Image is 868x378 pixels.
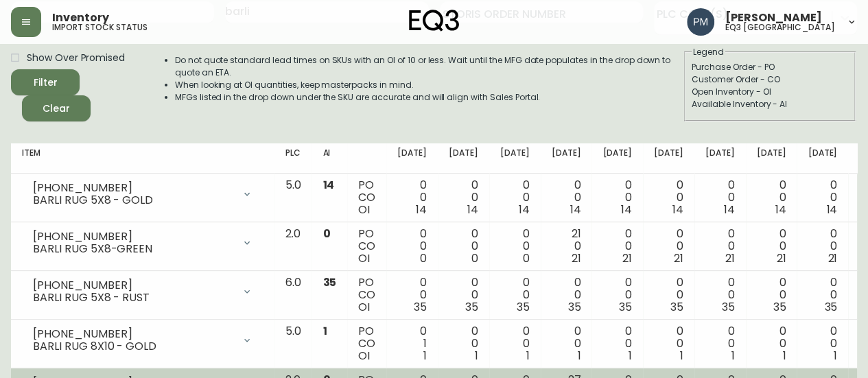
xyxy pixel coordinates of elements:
[517,299,530,315] span: 35
[22,179,263,209] div: [PHONE_NUMBER]BARLI RUG 5X8 - GOLD
[705,228,735,265] div: 0 0
[808,179,837,216] div: 0 0
[526,348,530,364] span: 1
[725,12,822,23] span: [PERSON_NAME]
[438,143,489,174] th: [DATE]
[449,276,478,314] div: 0 0
[475,348,478,364] span: 1
[33,292,233,304] div: BARLI RUG 5X8 - RUST
[775,202,786,217] span: 14
[577,348,580,364] span: 1
[409,10,460,32] img: logo
[621,202,632,217] span: 14
[602,228,632,265] div: 0 0
[175,91,683,104] li: MFGs listed in the drop down under the SKU are accurate and will align with Sales Portal.
[489,143,541,174] th: [DATE]
[602,179,632,216] div: 0 0
[773,299,786,315] span: 35
[397,179,427,216] div: 0 0
[467,202,478,217] span: 14
[414,299,427,315] span: 35
[33,231,233,243] div: [PHONE_NUMBER]
[358,299,370,315] span: OI
[312,143,347,174] th: AI
[687,8,714,36] img: 0a7c5790205149dfd4c0ba0a3a48f705
[358,276,375,314] div: PO CO
[826,202,837,217] span: 14
[11,69,80,95] button: Filter
[694,143,746,174] th: [DATE]
[22,276,263,307] div: [PHONE_NUMBER]BARLI RUG 5X8 - RUST
[731,348,735,364] span: 1
[274,174,312,222] td: 5.0
[33,243,233,255] div: BARLI RUG 5X8-GREEN
[33,194,233,206] div: BARLI RUG 5X8 - GOLD
[654,276,683,314] div: 0 0
[680,348,683,364] span: 1
[757,276,786,314] div: 0 0
[692,61,848,73] div: Purchase Order - PO
[322,323,327,339] span: 1
[567,299,580,315] span: 35
[465,299,478,315] span: 35
[654,325,683,362] div: 0 0
[358,228,375,265] div: PO CO
[552,179,581,216] div: 0 0
[692,98,848,110] div: Available Inventory - AI
[692,73,848,86] div: Customer Order - CO
[654,179,683,216] div: 0 0
[692,46,725,58] legend: Legend
[274,143,312,174] th: PLC
[828,250,837,266] span: 21
[449,228,478,265] div: 0 0
[11,143,274,174] th: Item
[629,348,632,364] span: 1
[519,202,530,217] span: 14
[33,340,233,353] div: BARLI RUG 8X10 - GOLD
[541,143,592,174] th: [DATE]
[725,250,735,266] span: 21
[386,143,438,174] th: [DATE]
[591,143,643,174] th: [DATE]
[782,348,786,364] span: 1
[552,228,581,265] div: 21 0
[808,276,837,314] div: 0 0
[808,325,837,362] div: 0 0
[322,177,334,193] span: 14
[500,325,530,362] div: 0 0
[274,320,312,368] td: 5.0
[602,325,632,362] div: 0 0
[33,279,233,292] div: [PHONE_NUMBER]
[500,276,530,314] div: 0 0
[746,143,797,174] th: [DATE]
[449,325,478,362] div: 0 0
[797,143,848,174] th: [DATE]
[500,179,530,216] div: 0 0
[397,276,427,314] div: 0 0
[416,202,427,217] span: 14
[358,348,370,364] span: OI
[824,299,837,315] span: 35
[52,23,148,32] h5: import stock status
[523,250,530,266] span: 0
[358,202,370,217] span: OI
[175,54,683,79] li: Do not quote standard lead times on SKUs with an OI of 10 or less. Wait until the MFG date popula...
[397,228,427,265] div: 0 0
[449,179,478,216] div: 0 0
[602,276,632,314] div: 0 0
[692,86,848,98] div: Open Inventory - OI
[322,226,330,241] span: 0
[674,250,683,266] span: 21
[34,74,58,91] div: Filter
[725,23,835,32] h5: eq3 [GEOGRAPHIC_DATA]
[33,328,233,340] div: [PHONE_NUMBER]
[643,143,694,174] th: [DATE]
[570,202,580,217] span: 14
[420,250,427,266] span: 0
[757,179,786,216] div: 0 0
[619,299,632,315] span: 35
[22,325,263,355] div: [PHONE_NUMBER]BARLI RUG 8X10 - GOLD
[423,348,427,364] span: 1
[722,299,735,315] span: 35
[834,348,837,364] span: 1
